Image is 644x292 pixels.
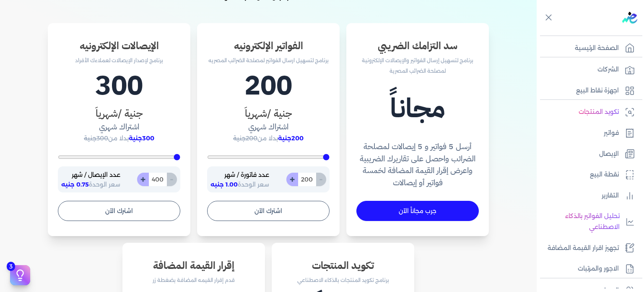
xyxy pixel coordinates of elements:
[356,55,479,76] p: برنامج لتسهيل إرسال الفواتير والإيصالات الإلكترونية لمصلحة الضرائب المصرية
[282,275,404,286] p: برنامج تكويد المنتجات بالذكاء الاصطناعي
[61,181,120,188] span: سعر الوحدة
[207,121,330,133] h4: اشتراك شهري
[537,260,639,278] a: الاجور والمرتبات
[137,173,149,186] button: +
[578,263,619,274] p: الاجور والمرتبات
[207,201,330,221] button: اشترك الآن
[148,173,167,186] input: 0
[282,258,404,273] h3: تكويد المنتجات
[537,61,639,79] a: الشركات
[590,169,619,180] p: نقطة البيع
[537,208,639,236] a: تحليل الفواتير بالذكاء الاصطناعي
[58,55,180,66] p: برنامج لإصدار الإيصالات لعملاءك الأفراد
[537,239,639,257] a: تجهيز اقرار القيمة المضافة
[356,141,479,189] h4: أرسل 5 فواتير و 5 إيصالات لمصلحة الضرائب واحصل على تقاريرك الضريبية واعرض إقرار القيمة المضافة لخ...
[7,262,15,271] span: 3
[537,39,639,57] a: الصفحة الرئيسية
[599,149,619,160] p: الإيصال
[129,134,154,142] span: 300جنية
[604,128,619,139] p: فواتير
[61,170,120,181] p: عدد الإيصال / شهر
[58,133,180,144] p: بدلا من
[58,201,180,221] button: اشترك الآن
[233,134,257,142] span: 200جنية
[210,181,238,188] span: 1.00 جنيه
[207,55,330,66] p: برنامج لتسهيل ارسال الفواتير لمصلحة الضرائب المصريه
[132,275,255,286] p: قدم إقرار القيمه المضافة بضغطة زر
[537,187,639,205] a: التقارير
[541,211,620,232] p: تحليل الفواتير بالذكاء الاصطناعي
[537,82,639,100] a: اجهزة نقاط البيع
[10,265,30,285] button: 3
[622,12,637,24] img: logo
[207,133,330,144] p: بدلا من
[210,181,269,188] span: سعر الوحدة
[597,64,619,75] p: الشركات
[61,181,89,188] span: 0.75 جنيه
[58,106,180,121] h3: جنية /شهرياَ
[132,258,255,273] h3: إقرار القيمة المضافة
[575,43,619,54] p: الصفحة الرئيسية
[298,173,316,186] input: 0
[207,38,330,53] h3: الفواتير الإلكترونيه
[537,166,639,184] a: نقطة البيع
[548,243,619,254] p: تجهيز اقرار القيمة المضافة
[58,38,180,53] h3: الإيصالات الإلكترونيه
[356,88,479,129] h1: مجاناً
[58,121,180,133] h4: اشتراك شهري
[579,107,619,118] p: تكويد المنتجات
[602,190,619,201] p: التقارير
[207,106,330,121] h3: جنية /شهرياَ
[576,85,619,96] p: اجهزة نقاط البيع
[84,134,108,142] span: 300جنية
[356,201,479,221] a: جرب مجاناً الآن
[537,145,639,163] a: الإيصال
[210,170,269,181] p: عدد فاتورة / شهر
[286,173,298,186] button: +
[356,38,479,53] h3: سد التزامك الضريبي
[207,66,330,106] h1: 200
[537,124,639,142] a: فواتير
[58,66,180,106] h1: 300
[278,134,304,142] span: 200جنية
[537,103,639,121] a: تكويد المنتجات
